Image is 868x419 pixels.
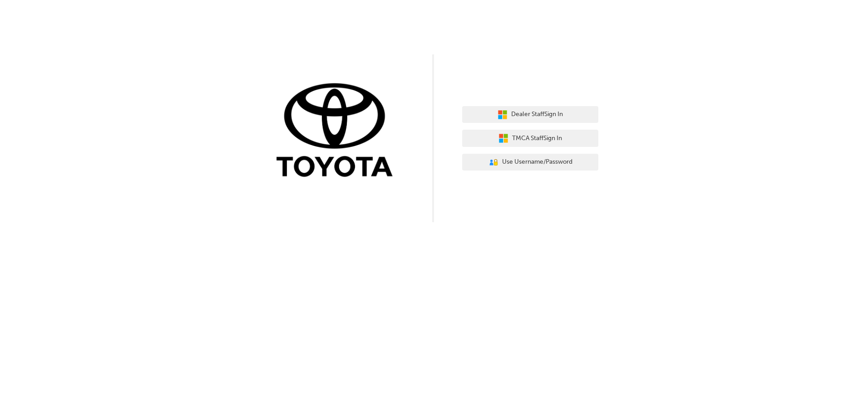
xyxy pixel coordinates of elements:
[502,157,572,167] span: Use Username/Password
[462,154,598,171] button: Use Username/Password
[462,130,598,147] button: TMCA StaffSign In
[512,133,562,144] span: TMCA Staff Sign In
[462,106,598,123] button: Dealer StaffSign In
[270,81,406,181] img: Trak
[511,109,563,120] span: Dealer Staff Sign In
